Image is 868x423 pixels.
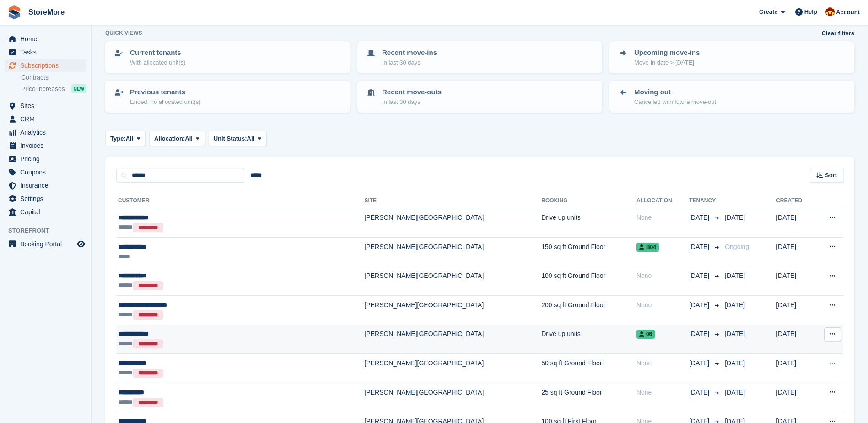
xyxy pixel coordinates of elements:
span: Booking Portal [20,238,75,250]
a: Clear filters [821,29,854,38]
span: [DATE] [725,359,745,367]
th: Booking [541,194,636,208]
img: Store More Team [825,7,835,16]
a: menu [5,139,86,152]
p: Move-in date > [DATE] [634,58,700,67]
th: Customer [116,194,364,208]
div: None [636,271,689,281]
span: Subscriptions [20,59,75,72]
td: [DATE] [776,295,815,325]
div: None [636,358,689,368]
span: Account [836,8,860,17]
span: Insurance [20,179,75,192]
span: CRM [20,113,75,125]
div: None [636,213,689,222]
p: Ended, no allocated unit(s) [130,98,201,107]
td: 150 sq ft Ground Floor [541,237,636,266]
td: [PERSON_NAME][GEOGRAPHIC_DATA] [364,237,541,266]
a: Upcoming move-ins Move-in date > [DATE] [610,42,853,72]
a: Price increases NEW [21,84,86,94]
td: 25 sq ft Ground Floor [541,383,636,412]
div: None [636,388,689,397]
div: NEW [71,84,86,93]
span: Help [804,7,817,16]
a: menu [5,192,86,205]
a: Recent move-outs In last 30 days [358,81,601,112]
span: Home [20,33,75,45]
a: Current tenants With allocated unit(s) [106,42,349,72]
td: 200 sq ft Ground Floor [541,295,636,325]
p: In last 30 days [382,58,437,67]
td: 100 sq ft Ground Floor [541,266,636,296]
a: menu [5,33,86,45]
span: Invoices [20,139,75,152]
a: menu [5,238,86,250]
td: [PERSON_NAME][GEOGRAPHIC_DATA] [364,208,541,238]
span: Capital [20,206,75,218]
span: All [185,134,193,143]
a: menu [5,152,86,165]
td: [PERSON_NAME][GEOGRAPHIC_DATA] [364,354,541,383]
span: [DATE] [689,358,711,368]
p: With allocated unit(s) [130,58,185,67]
span: All [126,134,134,143]
span: Coupons [20,166,75,179]
button: Allocation: All [149,131,205,146]
h6: Quick views [105,29,142,37]
p: In last 30 days [382,98,442,107]
td: [DATE] [776,208,815,238]
span: Unit Status: [214,134,247,143]
span: [DATE] [689,300,711,310]
p: Current tenants [130,48,185,58]
p: Cancelled with future move-out [634,98,716,107]
td: [PERSON_NAME][GEOGRAPHIC_DATA] [364,266,541,296]
td: 50 sq ft Ground Floor [541,354,636,383]
td: [PERSON_NAME][GEOGRAPHIC_DATA] [364,383,541,412]
span: [DATE] [689,213,711,222]
span: All [247,134,255,143]
a: Preview store [75,239,86,249]
a: menu [5,46,86,59]
span: [DATE] [725,301,745,309]
span: Create [759,7,777,16]
p: Recent move-outs [382,87,442,98]
span: [DATE] [689,388,711,397]
span: Storefront [8,226,91,235]
a: menu [5,113,86,125]
td: [DATE] [776,383,815,412]
span: Ongoing [725,243,749,250]
p: Recent move-ins [382,48,437,58]
span: B04 [636,243,659,252]
a: menu [5,166,86,179]
p: Upcoming move-ins [634,48,700,58]
span: [DATE] [689,242,711,252]
span: Sort [825,171,837,180]
td: [DATE] [776,237,815,266]
a: Moving out Cancelled with future move-out [610,81,853,112]
span: [DATE] [689,271,711,281]
a: menu [5,126,86,139]
td: [DATE] [776,325,815,354]
td: [DATE] [776,266,815,296]
th: Site [364,194,541,208]
button: Type: All [105,131,146,146]
th: Created [776,194,815,208]
a: Previous tenants Ended, no allocated unit(s) [106,81,349,112]
span: Type: [110,134,126,143]
span: Sites [20,99,75,112]
p: Moving out [634,87,716,98]
span: [DATE] [725,330,745,337]
div: None [636,300,689,310]
span: Tasks [20,46,75,59]
img: stora-icon-8386f47178a22dfd0bd8f6a31ec36ba5ce8667c1dd55bd0f319d3a0aa187defe.svg [7,5,21,19]
a: menu [5,99,86,112]
button: Unit Status: All [209,131,267,146]
span: 06 [636,330,655,339]
td: [DATE] [776,354,815,383]
span: Price increases [21,85,65,93]
span: [DATE] [725,389,745,396]
a: Contracts [21,73,86,82]
a: menu [5,179,86,192]
th: Tenancy [689,194,721,208]
span: [DATE] [689,329,711,339]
